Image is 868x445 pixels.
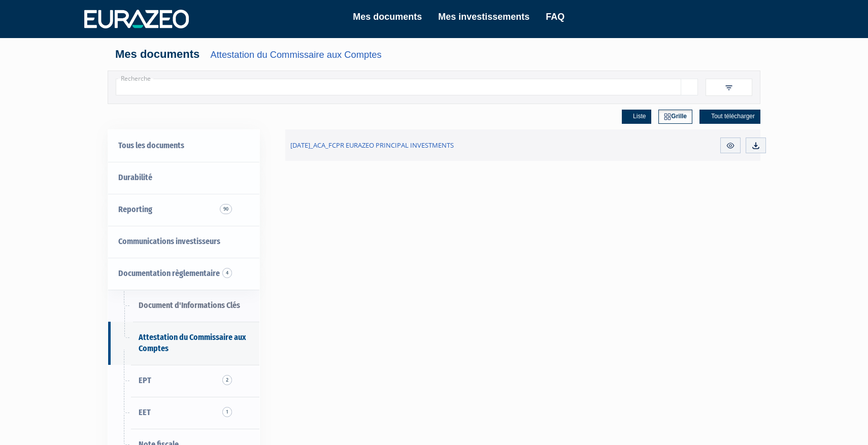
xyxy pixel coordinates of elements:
[108,322,259,365] a: Attestation du Commissaire aux Comptes
[139,332,246,354] span: Attestation du Commissaire aux Comptes
[222,407,232,417] span: 1
[139,375,151,385] span: EPT
[108,258,259,290] a: Documentation règlementaire 4
[221,204,233,214] span: 90
[210,49,381,60] a: Attestation du Commissaire aux Comptes
[223,268,233,278] span: 4
[751,141,760,150] img: download.svg
[290,141,454,150] span: [DATE]_ACA_FCPR EURAZEO PRINCIPAL INVESTMENTS
[438,10,529,24] a: Mes investissements
[108,290,259,322] a: Document d'Informations Clés
[139,407,151,417] span: EET
[139,300,240,310] span: Document d'Informations Clés
[108,397,259,429] a: EET1
[108,130,259,162] a: Tous les documents
[108,194,259,226] a: Reporting 90
[84,10,189,28] img: 1732889491-logotype_eurazeo_blanc_rvb.png
[118,173,152,182] span: Durabilité
[118,236,220,246] span: Communications investisseurs
[118,204,152,214] span: Reporting
[108,226,259,258] a: Communications investisseurs
[658,110,692,124] a: Grille
[115,48,753,60] h4: Mes documents
[118,268,220,278] span: Documentation règlementaire
[726,141,735,150] img: eye.svg
[116,79,681,95] input: Recherche
[724,83,733,92] img: filter.svg
[285,129,585,161] a: [DATE]_ACA_FCPR EURAZEO PRINCIPAL INVESTMENTS
[108,365,259,397] a: EPT2
[353,10,422,24] a: Mes documents
[622,110,651,124] a: Liste
[664,113,671,120] img: grid.svg
[699,110,760,124] a: Tout télécharger
[108,162,259,194] a: Durabilité
[222,375,232,385] span: 2
[546,10,564,24] a: FAQ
